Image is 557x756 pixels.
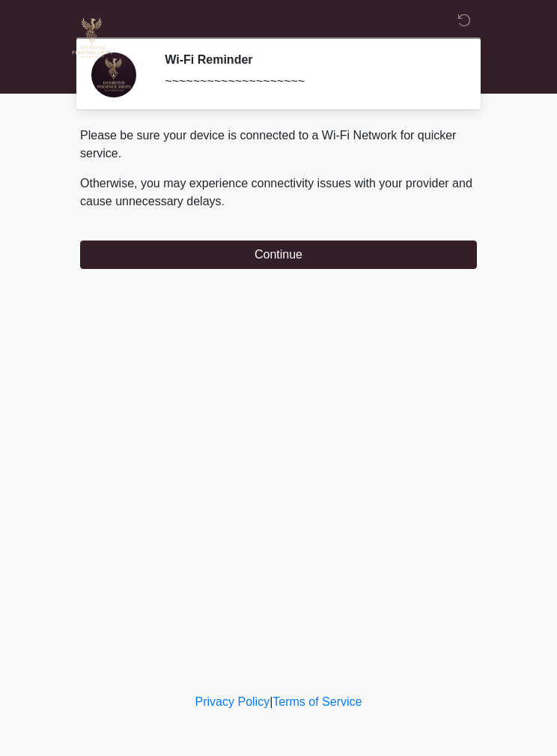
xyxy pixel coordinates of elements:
[270,695,273,708] a: |
[273,695,362,708] a: Terms of Service
[80,127,477,163] p: Please be sure your device is connected to a Wi-Fi Network for quicker service.
[80,241,477,269] button: Continue
[80,175,477,211] p: Otherwise, you may experience connectivity issues with your provider and cause unnecessary delays
[165,73,454,91] div: ~~~~~~~~~~~~~~~~~~~~
[195,695,270,708] a: Privacy Policy
[65,11,119,65] img: Diamond Phoenix Drips IV Hydration Logo
[222,195,225,208] span: .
